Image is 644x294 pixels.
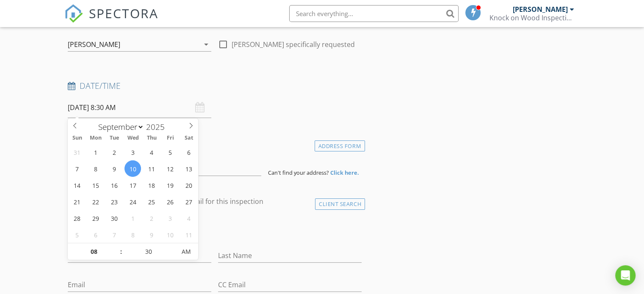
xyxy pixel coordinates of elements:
span: Thu [142,135,161,141]
span: Fri [161,135,180,141]
span: September 25, 2025 [143,193,160,210]
span: September 28, 2025 [69,210,86,226]
span: October 7, 2025 [106,226,122,243]
span: Click to toggle [175,243,198,260]
span: Sun [68,135,86,141]
div: Client Search [315,198,365,210]
span: October 2, 2025 [143,210,160,226]
span: September 12, 2025 [162,160,178,177]
span: October 10, 2025 [162,226,178,243]
span: September 8, 2025 [88,160,104,177]
span: Wed [124,135,142,141]
div: [PERSON_NAME] [513,5,568,14]
h4: Location [68,138,362,149]
span: September 11, 2025 [143,160,160,177]
span: September 17, 2025 [124,177,141,193]
span: October 1, 2025 [124,210,141,226]
span: October 9, 2025 [143,226,160,243]
i: arrow_drop_down [201,39,211,49]
span: September 18, 2025 [143,177,160,193]
span: Can't find your address? [268,169,329,176]
span: August 31, 2025 [69,144,86,160]
span: September 20, 2025 [180,177,197,193]
span: October 6, 2025 [88,226,104,243]
span: September 9, 2025 [106,160,122,177]
span: Mon [86,135,105,141]
span: September 15, 2025 [88,177,104,193]
span: Tue [105,135,124,141]
span: September 5, 2025 [162,144,178,160]
span: September 3, 2025 [124,144,141,160]
span: October 4, 2025 [180,210,197,226]
input: Search everything... [289,5,459,22]
span: September 19, 2025 [162,177,178,193]
span: September 7, 2025 [69,160,86,177]
label: Enable Client CC email for this inspection [133,197,263,206]
div: Address Form [315,140,365,152]
span: September 10, 2025 [124,160,141,177]
span: September 6, 2025 [180,144,197,160]
div: [PERSON_NAME] [68,41,120,48]
span: September 14, 2025 [69,177,86,193]
span: September 22, 2025 [88,193,104,210]
span: October 8, 2025 [124,226,141,243]
h4: Date/Time [68,80,362,91]
span: October 5, 2025 [69,226,86,243]
span: October 11, 2025 [180,226,197,243]
input: Select date [68,97,211,118]
span: September 16, 2025 [106,177,122,193]
span: September 21, 2025 [69,193,86,210]
div: Knock on Wood Inspections [489,14,574,22]
span: September 23, 2025 [106,193,122,210]
span: October 3, 2025 [162,210,178,226]
input: Year [144,121,172,132]
span: Sat [180,135,198,141]
span: September 24, 2025 [124,193,141,210]
a: SPECTORA [64,11,158,29]
span: : [120,243,122,260]
span: September 1, 2025 [88,144,104,160]
span: September 2, 2025 [106,144,122,160]
span: September 13, 2025 [180,160,197,177]
span: September 27, 2025 [180,193,197,210]
strong: Click here. [330,169,359,176]
label: [PERSON_NAME] specifically requested [232,40,355,49]
div: Open Intercom Messenger [615,265,636,286]
span: September 29, 2025 [88,210,104,226]
span: September 26, 2025 [162,193,178,210]
span: September 4, 2025 [143,144,160,160]
span: SPECTORA [89,4,158,22]
span: September 30, 2025 [106,210,122,226]
img: The Best Home Inspection Software - Spectora [64,4,83,23]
